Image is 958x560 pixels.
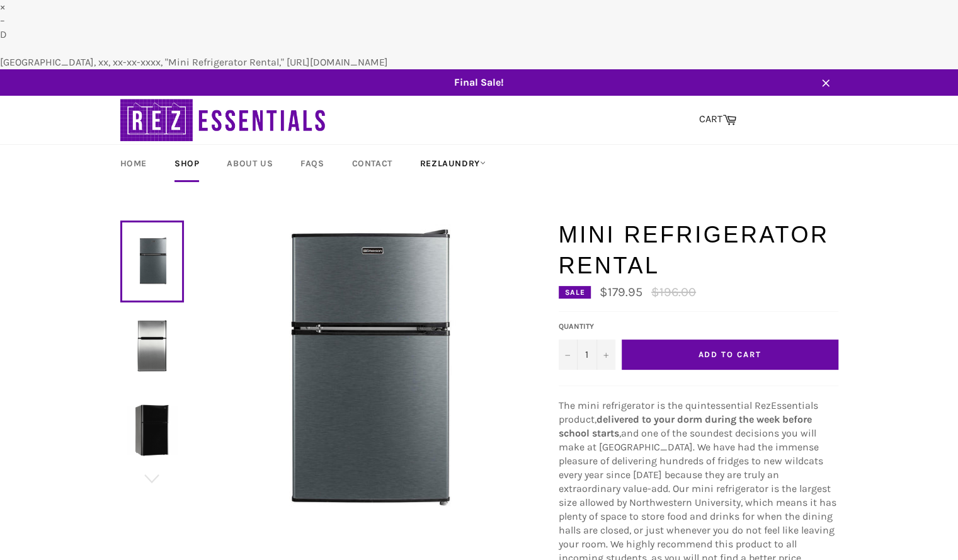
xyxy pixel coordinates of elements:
img: RezEssentials [120,96,328,144]
div: Sale [559,286,591,299]
a: Home [108,145,159,182]
img: Mini Refrigerator Rental [214,219,516,522]
h1: Mini Refrigerator Rental [559,219,838,282]
span: $179.95 [600,285,642,299]
button: Add to Cart [622,340,838,370]
span: Add to Cart [698,350,761,359]
a: About Us [214,145,285,182]
img: Mini Refrigerator Rental [127,404,178,455]
a: Shop [162,145,212,182]
a: FAQs [288,145,336,182]
img: Mini Refrigerator Rental [127,320,178,371]
span: Final Sale! [108,76,851,89]
a: Final Sale! [108,69,851,96]
s: $196.00 [651,285,696,299]
a: Contact [339,145,405,182]
span: The mini refrigerator is the quintessential RezEssentials product, [559,399,818,425]
a: RezLaundry [408,145,498,182]
button: Decrease quantity [559,340,578,370]
a: CART [693,106,743,133]
label: Quantity [559,321,615,332]
span: , [619,427,621,439]
strong: delivered to your dorm during the week before school starts [559,413,812,439]
button: Increase quantity [596,340,615,370]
